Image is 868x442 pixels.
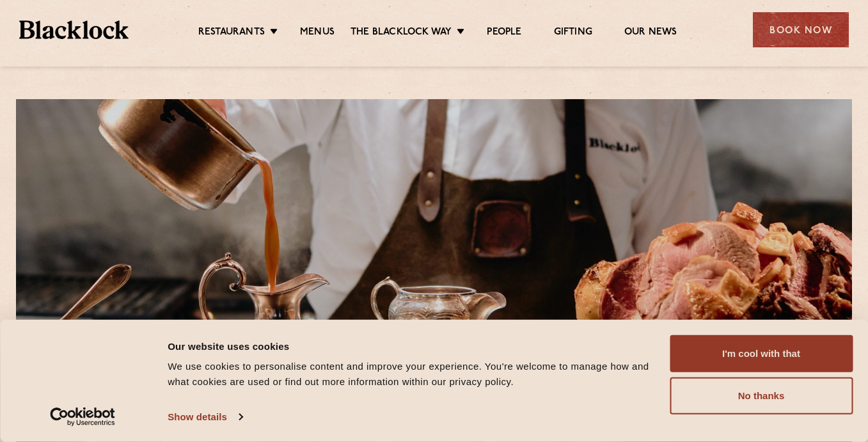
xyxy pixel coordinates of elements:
[198,26,265,40] a: Restaurants
[27,407,139,427] a: Usercentrics Cookiebot - opens in a new window
[168,359,655,390] div: We use cookies to personalise content and improve your experience. You're welcome to manage how a...
[670,335,853,372] button: I'm cool with that
[670,377,853,414] button: No thanks
[168,338,655,354] div: Our website uses cookies
[351,26,452,40] a: The Blacklock Way
[19,20,129,39] img: BL_Textured_Logo-footer-cropped.svg
[487,26,521,40] a: People
[554,26,592,40] a: Gifting
[300,26,335,40] a: Menus
[753,12,849,47] div: Book Now
[168,407,242,427] a: Show details
[624,26,677,40] a: Our News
